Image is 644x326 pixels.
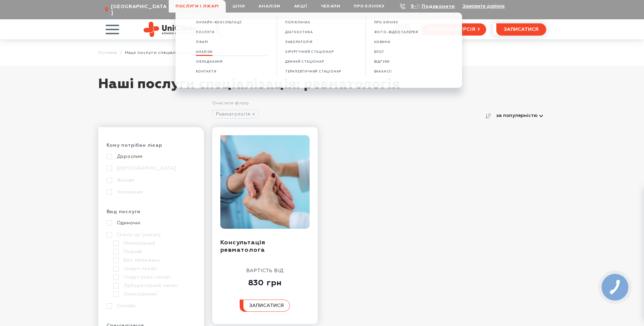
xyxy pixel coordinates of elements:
[240,274,290,288] div: 830 грн
[493,111,546,120] button: за популярністю
[212,101,249,105] a: Очистити фільтр
[374,30,418,34] span: ФОТО-ВІДЕО ГАЛЕРЕЯ
[107,220,194,226] a: Одиночні
[462,3,504,9] button: Замовити дзвінок
[125,50,223,55] span: Наші послуги спеціалізація: ревматологія
[220,240,266,253] a: Консультація ревматолога
[196,49,213,55] a: Аналізи
[240,300,290,312] button: записатися
[285,30,313,34] span: Діагностика
[196,60,223,64] span: Обладнання
[220,135,310,229] img: Консультація ревматолога
[196,21,242,24] span: Oнлайн-консультації
[212,110,259,119] a: Ревматологія
[374,69,392,75] a: ВАКАНСІЇ
[107,209,196,220] div: Вид послуги
[374,60,390,64] span: ВІДГУКИ
[285,70,341,74] span: Терапевтичний стаціонар
[285,49,334,55] a: Хірургічний стаціонар
[374,40,390,44] span: НОВИНИ
[374,50,385,54] span: БЛОГ
[196,50,213,54] span: Аналізи
[374,49,385,55] a: БЛОГ
[285,69,341,75] a: Терапевтичний стаціонар
[422,4,455,9] a: Подзвонити
[196,40,208,44] span: Лікарі
[285,60,324,64] span: Денний стаціонар
[249,303,284,308] span: записатися
[196,69,216,75] a: Контакти
[144,22,197,37] img: Uniclinic
[111,4,169,16] span: [GEOGRAPHIC_DATA]
[285,39,313,45] a: Лабораторія
[374,21,398,24] span: ПРО КЛІНІКУ
[107,142,196,154] div: Кому потрібен лікар
[246,268,284,273] span: вартість від
[411,4,426,9] a: 9-103
[285,40,313,44] span: Лабораторія
[496,23,546,36] button: записатися
[374,39,390,45] a: НОВИНИ
[98,76,546,100] h1: Наші послуги спеціалізація: ревматологія
[196,30,215,34] span: Послуги
[374,29,418,35] a: ФОТО-ВІДЕО ГАЛЕРЕЯ
[285,50,334,54] span: Хірургічний стаціонар
[196,20,242,25] a: Oнлайн-консультації
[196,39,208,45] a: Лікарі
[285,59,324,65] a: Денний стаціонар
[107,154,194,160] a: Дорослим
[98,50,117,55] a: Головна
[374,20,398,25] a: ПРО КЛІНІКУ
[196,29,215,35] a: Послуги
[196,59,223,65] a: Обладнання
[504,27,538,32] span: записатися
[285,20,310,25] a: Поліклініка
[196,70,216,74] span: Контакти
[374,59,390,65] a: ВІДГУКИ
[285,21,310,24] span: Поліклініка
[374,70,392,74] span: ВАКАНСІЇ
[285,29,313,35] a: Діагностика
